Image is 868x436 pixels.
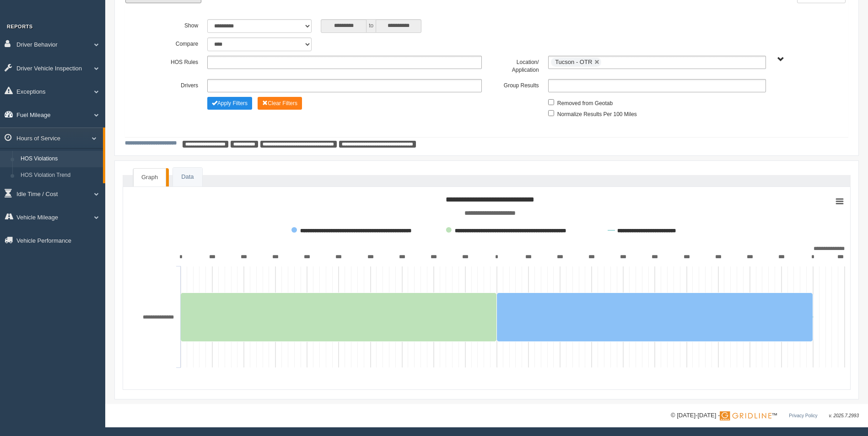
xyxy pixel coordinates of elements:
span: Tucson - OTR [555,58,592,65]
label: HOS Rules [146,56,203,67]
button: Change Filter Options [258,97,302,110]
span: to [367,19,376,33]
label: Removed from Geotab [557,97,613,108]
a: Privacy Policy [789,413,817,418]
a: Data [173,168,202,186]
div: © [DATE]-[DATE] - ™ [671,411,859,420]
label: Location/ Application [486,56,543,74]
img: Gridline [720,411,771,420]
a: HOS Violation Trend [16,167,103,184]
button: Change Filter Options [207,97,252,110]
label: Compare [146,37,203,48]
a: HOS Violations [16,151,103,167]
label: Show [146,19,203,30]
label: Normalize Results Per 100 Miles [557,108,637,119]
span: v. 2025.7.2993 [829,413,859,418]
label: Group Results [486,79,543,90]
label: Drivers [146,79,203,90]
a: Graph [133,168,166,186]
